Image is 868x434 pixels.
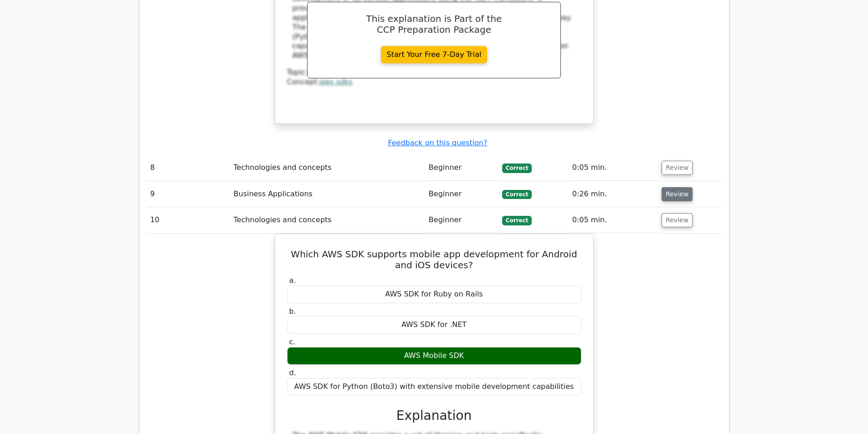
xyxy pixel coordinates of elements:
div: AWS SDK for Python (Boto3) with extensive mobile development capabilities [287,378,581,396]
td: 0:05 min. [569,155,658,181]
span: Correct [502,190,532,199]
td: Business Applications [230,181,425,207]
h5: Which AWS SDK supports mobile app development for Android and iOS devices? [286,249,582,271]
span: d. [289,368,296,377]
a: Start Your Free 7-Day Trial [381,46,488,63]
td: 0:26 min. [569,181,658,207]
div: Concept: [287,77,581,87]
span: a. [289,276,296,285]
td: Beginner [425,181,498,207]
span: b. [289,307,296,316]
a: Feedback on this question? [388,138,487,147]
div: AWS Mobile SDK [287,347,581,365]
span: c. [289,337,296,346]
button: Review [662,161,693,175]
td: 0:05 min. [569,207,658,233]
button: Review [662,187,693,201]
div: AWS SDK for Ruby on Rails [287,286,581,303]
span: Correct [502,216,532,225]
td: 10 [147,207,230,233]
td: Technologies and concepts [230,155,425,181]
span: Correct [502,163,532,173]
h3: Explanation [293,408,576,424]
td: Beginner [425,155,498,181]
a: aws sdks [319,77,352,86]
div: Topic: [287,68,581,77]
td: 8 [147,155,230,181]
div: AWS SDK for .NET [287,316,581,334]
td: 9 [147,181,230,207]
td: Technologies and concepts [230,207,425,233]
button: Review [662,213,693,227]
td: Beginner [425,207,498,233]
